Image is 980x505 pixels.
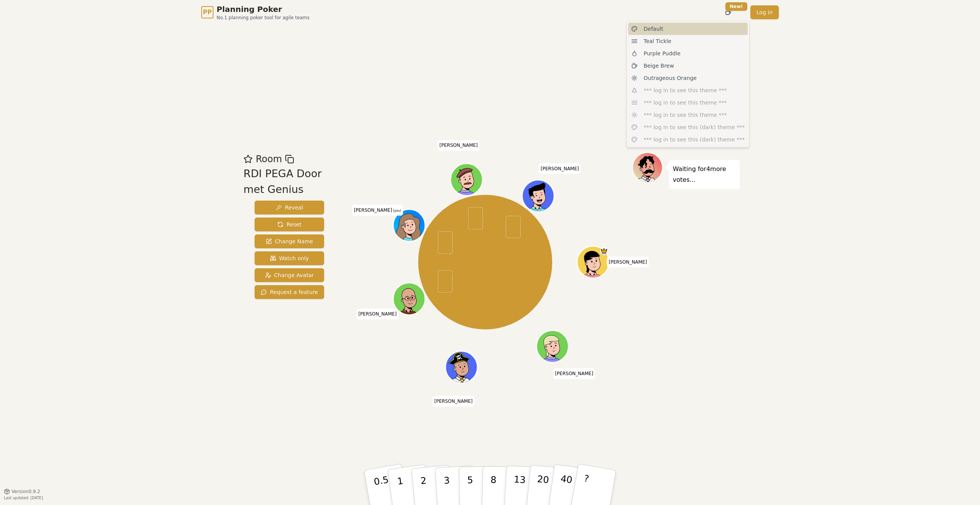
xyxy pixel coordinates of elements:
[644,25,663,33] span: Default
[644,74,697,82] span: Outrageous Orange
[644,50,680,57] span: Purple Puddle
[644,37,671,45] span: Teal Tickle
[644,62,674,70] span: Beige Brew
